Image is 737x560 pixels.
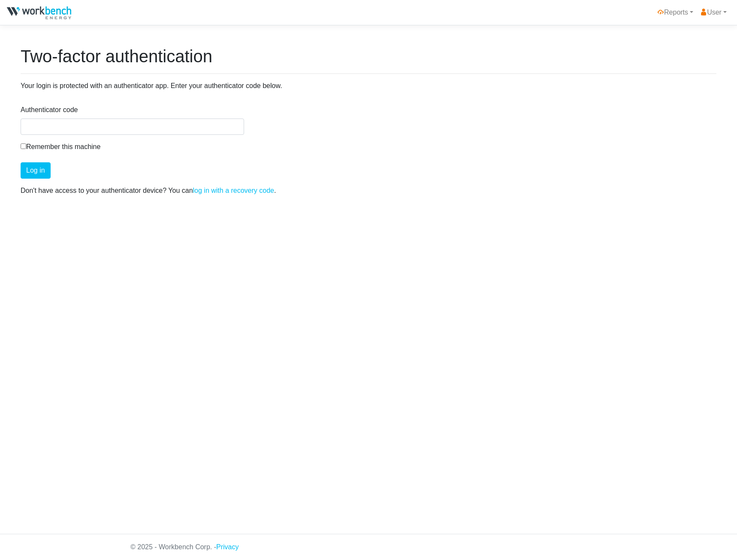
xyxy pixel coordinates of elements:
[124,534,613,560] div: © 2025 - Workbench Corp. -
[21,105,78,115] label: Authenticator code
[21,46,716,67] h1: Two-factor authentication
[21,162,51,179] button: Log in
[21,186,716,196] p: Don't have access to your authenticator device? You can .
[21,81,716,91] p: Your login is protected with an authenticator app. Enter your authenticator code below.
[7,6,71,19] img: NRGPeaks.png
[216,543,239,551] a: Privacy
[193,187,274,194] a: log in with a recovery code
[654,4,697,21] a: Reports
[697,4,730,21] a: User
[21,142,100,152] label: Remember this machine
[21,143,26,149] input: Remember this machine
